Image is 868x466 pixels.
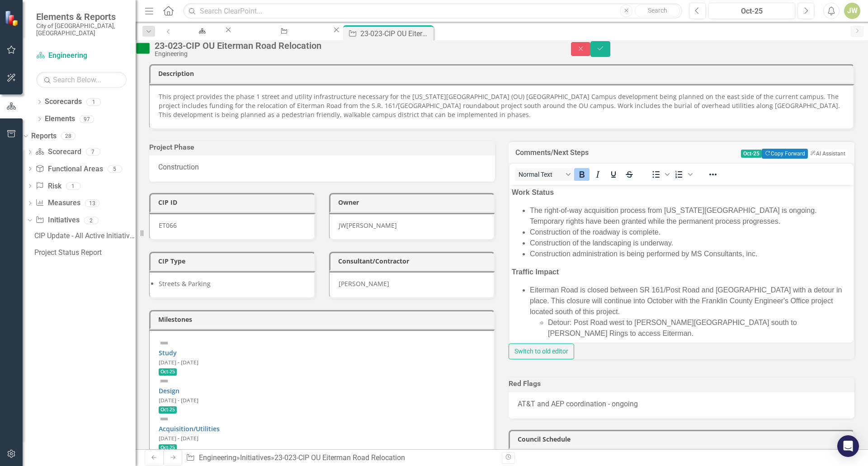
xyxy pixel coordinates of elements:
[31,131,57,141] a: Reports
[158,163,199,171] span: Construction
[159,424,220,433] a: Acquisition/Utilities
[762,149,807,159] button: Copy Forward
[808,149,848,158] button: AI Assistant
[136,41,150,56] img: On Target
[509,185,854,343] iframe: Rich Text Area
[199,453,236,462] a: Engineering
[509,380,854,388] h3: Red Flags
[518,436,849,442] h3: Council Schedule
[648,168,671,181] div: Bullet list
[159,221,177,230] span: ET066
[712,6,792,17] div: Oct-25
[509,344,574,359] button: Switch to old editor
[159,376,170,386] img: Not Defined
[518,399,845,410] p: AT&T and AEP coordination - ongoing
[34,232,136,240] div: CIP Update - All Active Initiatives
[159,338,170,348] img: Not Defined
[159,406,177,414] span: Oct-25
[338,258,490,264] h3: Consultant/Contractor
[515,149,651,157] h3: Comments/Next Steps
[36,11,127,22] span: Elements & Reports
[45,114,75,124] a: Elements
[159,279,211,288] span: Streets & Parking
[86,148,100,156] div: 7
[590,168,605,181] button: Italic
[159,444,177,452] span: Oct-25
[515,168,574,181] button: Block Normal Text
[35,147,81,157] a: Scorecard
[622,168,637,181] button: Strikethrough
[159,348,177,357] a: Study
[346,221,397,230] div: [PERSON_NAME]
[36,51,127,61] a: Engineering
[158,199,310,206] h3: CIP ID
[339,279,389,288] span: [PERSON_NAME]
[519,171,563,178] span: Normal Text
[186,453,495,463] div: » »
[183,3,682,19] input: Search ClearPoint...
[34,249,136,257] div: Project Status Report
[178,25,224,37] a: Engineering
[80,115,94,123] div: 97
[240,453,271,462] a: Initiatives
[844,3,860,19] button: JW
[159,386,179,395] a: Design
[159,368,177,376] span: Oct-25
[574,168,590,181] button: Bold
[35,164,103,174] a: Functional Areas
[274,453,405,462] div: 23-023-CIP OU Eiterman Road Relocation
[155,51,553,57] div: Engineering
[158,70,849,77] h3: Description
[85,199,99,207] div: 13
[339,221,346,230] div: JW
[86,98,101,106] div: 1
[36,22,127,37] small: City of [GEOGRAPHIC_DATA], [GEOGRAPHIC_DATA]
[32,229,136,243] a: CIP Update - All Active Initiatives
[35,215,79,226] a: Initiatives
[186,34,216,45] div: Engineering
[159,396,198,404] small: [DATE] - [DATE]
[159,92,844,119] p: This project provides the phase 1 street and utility infrastructure necessary for the [US_STATE][...
[35,198,80,208] a: Measures
[360,28,431,39] div: 23-023-CIP OU Eiterman Road Relocation
[149,143,495,151] h3: Project Phase
[108,165,122,173] div: 5
[159,414,170,424] img: Not Defined
[159,358,198,366] small: [DATE] - [DATE]
[155,41,553,51] div: 23-023-CIP OU Eiterman Road Relocation
[66,182,80,190] div: 1
[705,168,721,181] button: Reveal or hide additional toolbar items
[45,97,82,107] a: Scorecards
[606,168,621,181] button: Underline
[708,3,795,19] button: Oct-25
[5,10,20,26] img: ClearPoint Strategy
[159,434,198,442] small: [DATE] - [DATE]
[233,25,332,37] a: CIP Update - All Active Initiatives
[35,181,61,192] a: Risk
[158,316,489,323] h3: Milestones
[36,72,127,88] input: Search Below...
[61,132,75,140] div: 28
[32,245,136,260] a: Project Status Report
[741,150,762,158] span: Oct-25
[158,258,310,264] h3: CIP Type
[837,435,859,457] div: Open Intercom Messenger
[671,168,694,181] div: Numbered list
[241,34,324,45] div: CIP Update - All Active Initiatives
[338,199,490,206] h3: Owner
[648,7,667,14] span: Search
[84,217,99,224] div: 2
[635,5,680,17] button: Search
